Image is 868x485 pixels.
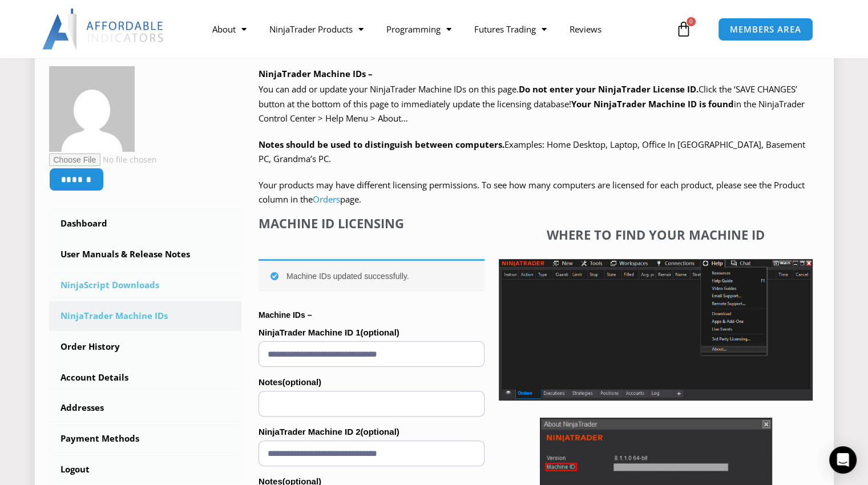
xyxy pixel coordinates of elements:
span: (optional) [360,427,399,436]
span: You can add or update your NinjaTrader Machine IDs on this page. [259,83,519,95]
a: NinjaTrader Products [258,16,375,42]
a: NinjaScript Downloads [49,270,242,300]
a: Addresses [49,393,242,423]
b: Do not enter your NinjaTrader License ID. [519,83,699,95]
nav: Menu [201,16,673,42]
span: Examples: Home Desktop, Laptop, Office In [GEOGRAPHIC_DATA], Basement PC, Grandma’s PC. [259,139,805,165]
a: Order History [49,332,242,362]
label: NinjaTrader Machine ID 1 [259,324,485,341]
a: Dashboard [49,209,242,239]
a: Programming [375,16,463,42]
nav: Account pages [49,209,242,484]
span: 0 [687,17,696,26]
img: LogoAI | Affordable Indicators – NinjaTrader [42,9,165,50]
h4: Machine ID Licensing [259,216,485,231]
div: Machine IDs updated successfully. [259,259,485,292]
strong: Machine IDs – [259,310,312,320]
span: Click the ‘SAVE CHANGES’ button at the bottom of this page to immediately update the licensing da... [259,83,805,124]
a: About [201,16,258,42]
span: MEMBERS AREA [730,25,801,34]
a: 0 [659,13,709,46]
a: Orders [313,193,340,205]
img: Screenshot 2025-01-17 1155544 | Affordable Indicators – NinjaTrader [499,259,813,401]
a: Reviews [558,16,613,42]
b: NinjaTrader Machine IDs – [259,68,373,79]
span: (optional) [360,328,399,337]
label: Notes [259,374,485,391]
a: Payment Methods [49,424,242,454]
a: Logout [49,455,242,484]
a: NinjaTrader Machine IDs [49,301,242,331]
strong: Your NinjaTrader Machine ID is found [571,98,734,110]
a: MEMBERS AREA [718,18,813,41]
img: 7a36ff228feb9d7138a0fced11267c06fcb81bd64e3a8c02523559ef96864252 [49,66,135,152]
label: NinjaTrader Machine ID 2 [259,423,485,440]
a: Futures Trading [463,16,558,42]
a: Account Details [49,363,242,393]
a: User Manuals & Release Notes [49,240,242,269]
span: (optional) [282,377,321,387]
strong: Notes should be used to distinguish between computers. [259,139,504,150]
h4: Where to find your Machine ID [499,227,813,242]
div: Open Intercom Messenger [829,446,857,474]
span: Your products may have different licensing permissions. To see how many computers are licensed fo... [259,179,805,205]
